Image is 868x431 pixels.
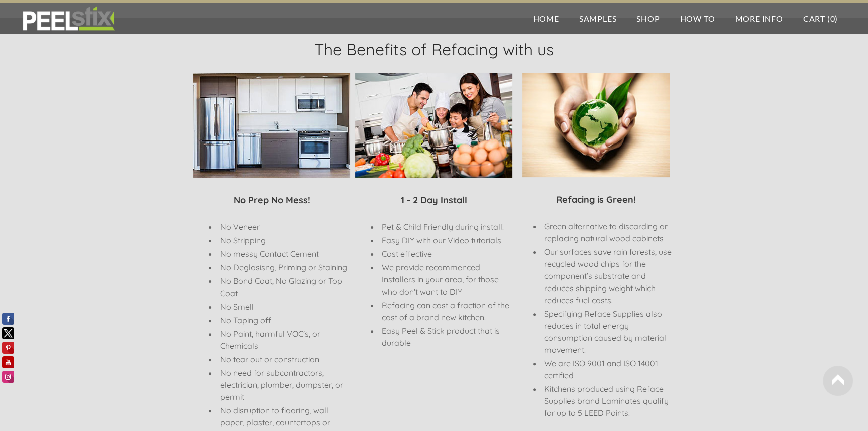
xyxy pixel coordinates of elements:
img: Picture [355,73,512,178]
li: Our surfaces save rain forests, use recycled wood chips for the component’s substrate and reduces... [542,246,675,306]
li: Kitchens produced using Reface Supplies brand Laminates qualify for up to 5 LEED Points. [542,383,675,419]
li: No Taping off [218,314,350,326]
li: No Smell [218,301,350,313]
span: 0 [830,14,835,23]
li: No Paint, harmful VOC's, or Chemicals [218,328,350,352]
a: How To [670,3,725,34]
li: Pet & Child Friendly during install! [379,221,512,233]
li: We provide recommenced Installers in your area, for those who don't want to DIY [379,261,512,298]
li: No Stripping [218,234,350,246]
a: Cart (0) [793,3,848,34]
li: Green alternative to discarding or replacing natural wood cabinets​ [542,220,675,244]
img: REFACE SUPPLIES [20,6,117,31]
strong: Refacing is Green! [556,194,636,205]
li: We are ISO 9001 and ISO 14001 certified [542,357,675,381]
a: Samples [569,3,627,34]
li: No need for subcontractors, electrician, plumber, dumpster, or permit [218,367,350,403]
li: No Deglosisng, Priming or Staining [218,261,350,273]
li: No Bond Coat, No Glazing or Top Coat [218,275,350,299]
img: Picture [522,73,670,177]
li: Easy DIY with our Video tutorials [379,234,512,246]
strong: 1 - 2 Day Install [401,194,467,206]
a: More Info [725,3,793,34]
li: No tear out or construction [218,353,350,365]
li: No messy Contact Cement [218,248,350,260]
li: Cost effective​ [379,248,512,260]
li: Specifying Reface Supplies also reduces in total energy consumption caused by material movement. [542,308,675,356]
strong: No Prep No Mess! [234,194,310,206]
font: The Benefits of Refacing with us [314,39,554,59]
img: Picture [193,73,350,178]
a: Shop [626,3,670,34]
li: No Veneer [218,221,350,233]
li: Easy Peel & Stick product that is durable [379,325,512,349]
li: ​Refacing can cost a fraction of the cost of a brand new kitchen! [379,299,512,323]
a: Home [523,3,569,34]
